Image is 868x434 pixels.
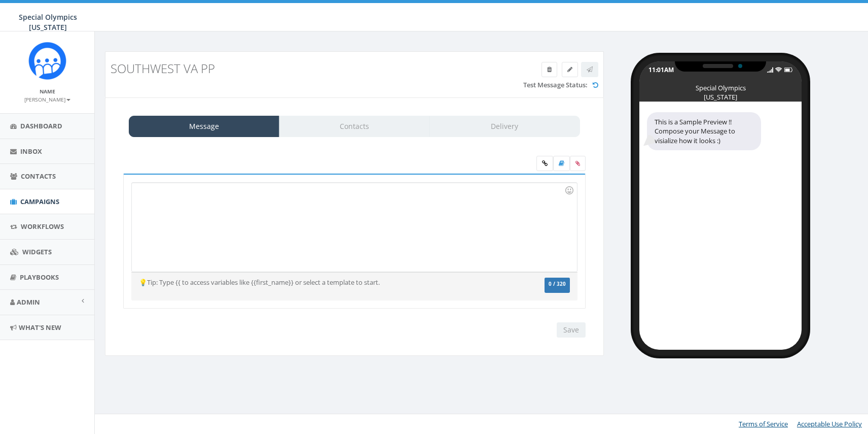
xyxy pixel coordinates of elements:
div: Special Olympics [US_STATE] [695,83,746,88]
a: [PERSON_NAME] [24,94,70,104]
span: Contacts [21,172,56,181]
img: Rally_platform_Icon_1.png [28,42,66,80]
small: [PERSON_NAME] [24,96,70,103]
span: Attach your media [570,156,586,171]
span: Dashboard [20,121,62,130]
a: Acceptable Use Policy [797,419,862,428]
label: Insert Template Text [553,156,570,171]
span: Widgets [22,247,52,256]
span: Admin [17,297,40,307]
span: Delete Campaign [547,65,552,74]
a: Terms of Service [739,419,788,428]
label: Test Message Status: [523,80,588,90]
span: Playbooks [20,273,59,282]
h3: Southwest VA PP [111,62,473,75]
span: What's New [19,323,61,332]
small: Name [40,88,55,95]
span: Edit Campaign [567,65,572,74]
span: 0 / 320 [549,281,566,287]
div: 11:01AM [648,65,674,74]
span: Special Olympics [US_STATE] [19,12,77,32]
div: 💡Tip: Type {{ to access variables like {{first_name}} or select a template to start. [131,278,503,287]
span: Workflows [21,222,64,231]
div: This is a Sample Preview !! Compose your Message to visialize how it looks :) [647,112,761,151]
span: Inbox [20,147,42,156]
a: Message [129,116,279,137]
span: Campaigns [20,197,59,206]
